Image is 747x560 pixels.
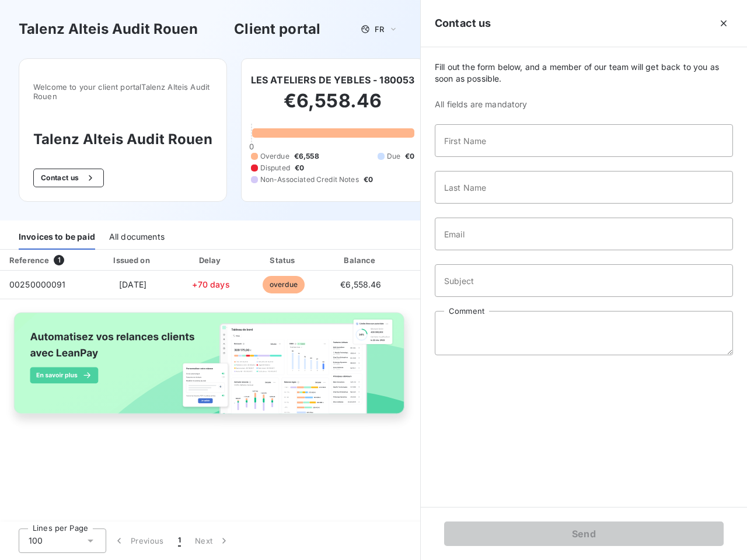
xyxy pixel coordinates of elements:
h3: Talenz Alteis Audit Rouen [33,129,212,150]
div: Delay [178,254,245,266]
span: All fields are mandatory [435,99,733,110]
div: All documents [109,225,165,250]
span: €0 [405,151,414,162]
div: Issued on [92,254,173,266]
h6: LES ATELIERS DE YEBLES - 180053 [251,73,415,87]
span: 100 [29,535,43,547]
span: Welcome to your client portal Talenz Alteis Audit Rouen [33,82,212,101]
button: Next [188,528,237,553]
h2: €6,558.46 [251,89,415,124]
span: 1 [54,255,64,265]
button: Previous [106,528,171,553]
button: 1 [171,528,188,553]
span: Overdue [260,151,289,162]
span: FR [375,24,384,34]
h3: Talenz Alteis Audit Rouen [19,19,198,40]
span: €6,558.46 [340,279,381,289]
div: Invoices to be paid [19,225,95,250]
div: Reference [9,256,49,265]
input: placeholder [435,218,733,250]
span: overdue [263,276,305,293]
span: 0 [249,142,254,151]
button: Send [444,521,724,546]
img: banner [5,306,416,431]
h3: Client portal [234,19,320,40]
input: placeholder [435,264,733,297]
span: [DATE] [119,279,146,289]
div: PDF [403,254,462,266]
span: Due [387,151,400,162]
div: Status [249,254,318,266]
span: +70 days [192,279,229,289]
input: placeholder [435,171,733,204]
span: 00250000091 [9,279,66,289]
span: €0 [364,174,373,185]
input: placeholder [435,124,733,157]
button: Contact us [33,169,104,187]
span: €6,558 [294,151,319,162]
span: Non-Associated Credit Notes [260,174,359,185]
span: Fill out the form below, and a member of our team will get back to you as soon as possible. [435,61,733,85]
span: 1 [178,535,181,547]
span: €0 [295,163,304,173]
h5: Contact us [435,15,491,32]
span: Disputed [260,163,290,173]
div: Balance [323,254,399,266]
